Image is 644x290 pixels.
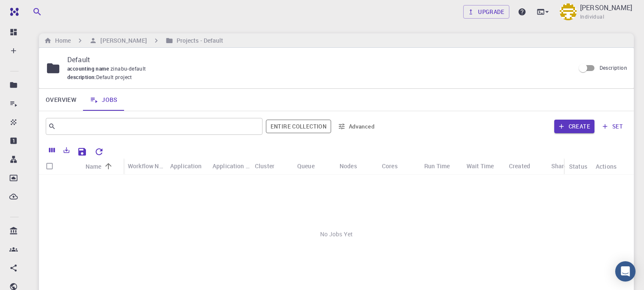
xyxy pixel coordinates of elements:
[52,36,71,45] h6: Home
[509,158,530,174] div: Created
[91,143,108,160] button: Reset Explorer Settings
[7,8,19,16] img: logo
[81,158,124,175] div: Name
[378,158,420,174] div: Cores
[208,158,251,174] div: Application Version
[424,158,450,174] div: Run Time
[102,159,115,173] button: Sort
[74,143,91,160] button: Save Explorer Settings
[45,143,59,157] button: Columns
[505,158,547,174] div: Created
[213,158,251,174] div: Application Version
[97,36,146,45] h6: [PERSON_NAME]
[297,158,315,174] div: Queue
[580,3,632,13] p: [PERSON_NAME]
[569,158,587,175] div: Status
[554,120,594,133] button: Create
[59,143,74,157] button: Export
[580,13,604,21] span: Individual
[60,158,81,175] div: Icon
[170,158,202,174] div: Application
[251,158,293,174] div: Cluster
[551,158,571,174] div: Shared
[335,158,378,174] div: Nodes
[83,89,124,111] a: Jobs
[591,158,634,175] div: Actions
[462,158,505,174] div: Wait Time
[124,158,166,174] div: Workflow Name
[111,65,149,72] span: zinabu-default
[598,120,627,133] button: set
[67,65,111,72] span: accounting name
[266,120,331,133] button: Entire collection
[96,73,132,82] span: Default project
[340,158,357,174] div: Nodes
[39,89,83,111] a: Overview
[42,36,225,45] nav: breadcrumb
[382,158,398,174] div: Cores
[173,36,224,45] h6: Projects - Default
[463,5,509,19] a: Upgrade
[334,120,379,133] button: Advanced
[266,120,331,133] span: Filter throughout whole library including sets (folders)
[596,158,616,175] div: Actions
[293,158,335,174] div: Queue
[86,158,102,175] div: Name
[67,73,96,82] span: description :
[547,158,589,174] div: Shared
[255,158,274,174] div: Cluster
[420,158,462,174] div: Run Time
[565,158,591,175] div: Status
[166,158,208,174] div: Application
[67,55,568,65] p: Default
[600,64,627,71] span: Description
[128,158,166,174] div: Workflow Name
[560,3,577,20] img: zinabu mekonen
[467,158,494,174] div: Wait Time
[615,261,636,282] div: Open Intercom Messenger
